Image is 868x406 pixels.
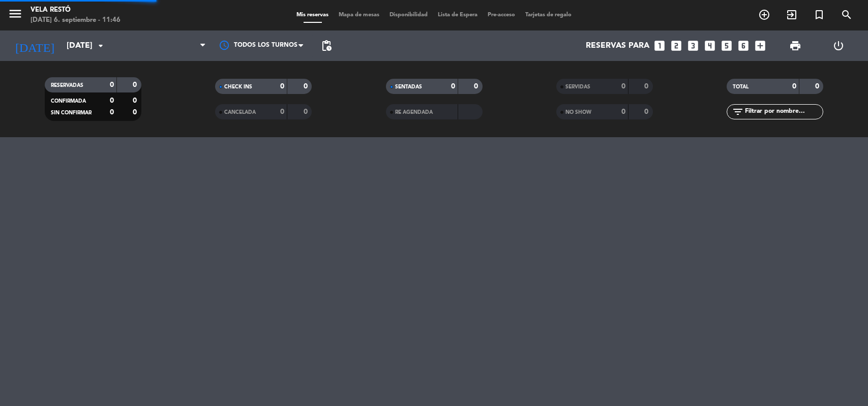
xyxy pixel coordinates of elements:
[621,108,625,115] strong: 0
[644,108,650,115] strong: 0
[733,84,749,89] span: TOTAL
[565,110,591,115] span: NO SHOW
[451,83,455,90] strong: 0
[841,9,853,21] i: search
[8,6,23,21] i: menu
[817,30,860,61] div: LOG OUT
[474,83,480,90] strong: 0
[433,12,483,18] span: Lista de Espera
[703,39,716,52] i: looks_4
[8,6,23,25] button: menu
[224,84,252,89] span: CHECK INS
[51,110,92,115] span: SIN CONFIRMAR
[280,83,284,90] strong: 0
[789,40,801,52] span: print
[110,81,114,88] strong: 0
[621,83,625,90] strong: 0
[483,12,520,18] span: Pre-acceso
[334,12,384,18] span: Mapa de mesas
[720,39,733,52] i: looks_5
[304,83,310,90] strong: 0
[586,41,649,51] span: Reservas para
[224,110,256,115] span: CANCELADA
[8,35,62,57] i: [DATE]
[31,15,121,25] div: [DATE] 6. septiembre - 11:46
[395,110,433,115] span: RE AGENDADA
[737,39,750,52] i: looks_6
[133,109,139,116] strong: 0
[384,12,433,18] span: Disponibilidad
[744,106,823,117] input: Filtrar por nombre...
[653,39,666,52] i: looks_one
[320,40,333,52] span: pending_actions
[31,5,121,15] div: Vela Restó
[520,12,577,18] span: Tarjetas de regalo
[815,83,821,90] strong: 0
[395,84,422,89] span: SENTADAS
[792,83,796,90] strong: 0
[133,81,139,88] strong: 0
[110,97,114,104] strong: 0
[280,108,284,115] strong: 0
[51,99,86,104] span: CONFIRMADA
[758,9,770,21] i: add_circle_outline
[304,108,310,115] strong: 0
[686,39,700,52] i: looks_3
[644,83,650,90] strong: 0
[565,84,590,89] span: SERVIDAS
[51,83,83,88] span: RESERVADAS
[291,12,334,18] span: Mis reservas
[786,9,798,21] i: exit_to_app
[732,106,744,118] i: filter_list
[110,109,114,116] strong: 0
[133,97,139,104] strong: 0
[832,40,845,52] i: power_settings_new
[670,39,683,52] i: looks_two
[95,40,107,52] i: arrow_drop_down
[754,39,767,52] i: add_box
[813,9,825,21] i: turned_in_not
